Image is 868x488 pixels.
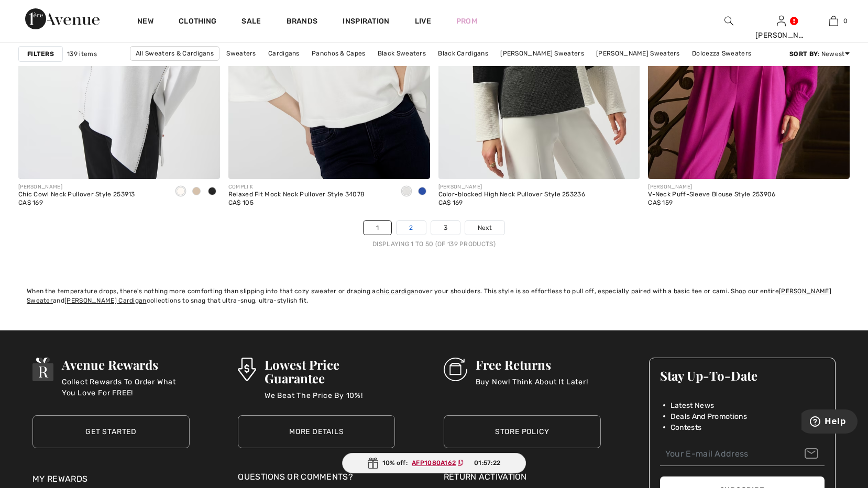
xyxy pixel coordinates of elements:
[444,471,601,483] a: Return Activation
[364,221,391,235] a: 1
[32,415,190,448] a: Get Started
[67,49,97,59] span: 139 items
[189,183,204,201] div: Oatmeal Melange
[648,183,775,191] div: [PERSON_NAME]
[843,16,848,26] span: 0
[808,15,859,27] a: 0
[265,390,395,411] p: We Beat The Price By 10%!
[376,287,419,295] a: chic cardigan
[343,17,389,28] span: Inspiration
[368,458,378,469] img: Gift.svg
[306,47,371,60] a: Panchos & Capes
[431,221,460,235] a: 3
[476,376,588,397] p: Buy Now! Think About It Later!
[228,191,365,198] div: Relaxed Fit Mock Neck Pullover Style 34078
[25,8,100,29] img: 1ère Avenue
[238,358,256,381] img: Lowest Price Guarantee
[27,286,841,305] div: When the temperature drops, there's nothing more comforting than slipping into that cozy sweater ...
[829,15,838,27] img: My Bag
[399,183,414,201] div: Off white
[474,458,500,468] span: 01:57:22
[415,16,431,27] a: Live
[755,30,807,41] div: [PERSON_NAME]
[397,221,425,235] a: 2
[18,199,43,206] span: CA$ 169
[444,415,601,448] a: Store Policy
[648,191,775,198] div: V-Neck Puff-Sleeve Blouse Style 253906
[238,415,395,448] a: More Details
[438,183,586,191] div: [PERSON_NAME]
[62,358,190,371] h3: Avenue Rewards
[221,47,261,60] a: Sweaters
[265,358,395,385] h3: Lowest Price Guarantee
[438,191,586,198] div: Color-blocked High Neck Pullover Style 253236
[32,358,53,381] img: Avenue Rewards
[789,50,818,58] strong: Sort By
[495,47,589,60] a: [PERSON_NAME] Sweaters
[18,191,135,198] div: Chic Cowl Neck Pullover Style 253913
[591,47,685,60] a: [PERSON_NAME] Sweaters
[228,183,365,191] div: COMPLI K
[27,49,54,59] strong: Filters
[342,453,526,473] div: 10% off:
[671,422,701,433] span: Contests
[27,287,831,304] a: [PERSON_NAME] Sweater
[62,376,190,397] p: Collect Rewards To Order What You Love For FREE!
[444,358,467,381] img: Free Returns
[179,17,216,28] a: Clothing
[456,16,477,27] a: Prom
[687,47,756,60] a: Dolcezza Sweaters
[287,17,318,28] a: Brands
[724,15,733,27] img: search the website
[777,15,786,27] img: My Info
[433,47,493,60] a: Black Cardigans
[777,16,786,26] a: Sign In
[414,183,430,201] div: Peacock
[465,221,504,235] a: Next
[372,47,431,60] a: Black Sweaters
[137,17,153,28] a: New
[801,409,858,436] iframe: Opens a widget where you can find more information
[204,183,220,201] div: Black
[263,47,305,60] a: Cardigans
[671,400,714,411] span: Latest News
[478,223,492,232] span: Next
[660,369,825,382] h3: Stay Up-To-Date
[412,459,456,467] ins: AFP1080A162
[64,297,147,304] a: [PERSON_NAME] Cardigan
[18,220,850,249] nav: Page navigation
[173,183,189,201] div: Vanilla 30
[32,474,87,484] a: My Rewards
[476,358,588,371] h3: Free Returns
[18,183,135,191] div: [PERSON_NAME]
[228,199,254,206] span: CA$ 105
[671,411,747,422] span: Deals And Promotions
[130,46,219,61] a: All Sweaters & Cardigans
[789,49,850,59] div: : Newest
[241,17,261,28] a: Sale
[648,199,673,206] span: CA$ 159
[660,442,825,466] input: Your E-mail Address
[438,199,463,206] span: CA$ 169
[18,239,850,249] div: Displaying 1 to 50 (of 139 products)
